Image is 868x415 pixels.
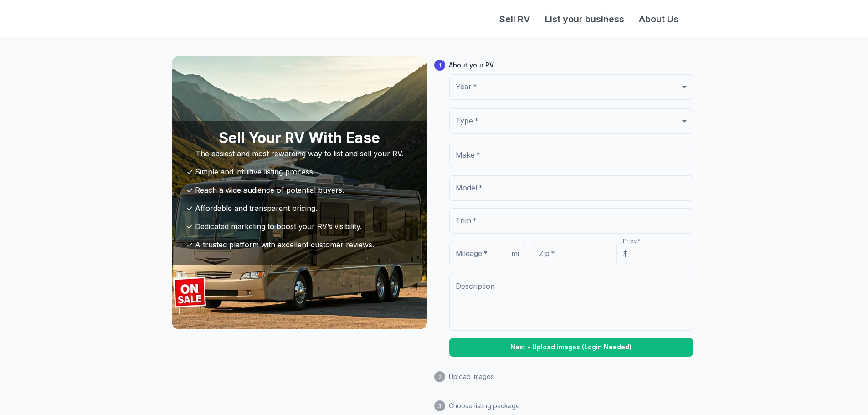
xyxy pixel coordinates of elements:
[179,236,420,254] li: ✓ A trusted platform with excellent customer reviews.
[492,12,538,26] a: Sell RV
[623,248,628,259] p: $
[438,373,441,380] text: 2
[179,199,420,217] li: ✓ Affordable and transparent pricing.
[179,128,420,148] h4: Sell Your RV With Ease
[623,237,640,245] label: Price
[538,12,632,26] a: List your business
[449,338,693,357] button: Next - Upload images (Login Needed)
[179,217,420,236] li: ✓ Dedicated marketing to boost your RV’s visibility.
[511,248,519,259] p: mi
[179,181,420,199] li: ✓ Reach a wide audience of potential buyers.
[632,12,686,26] a: About Us
[438,402,442,409] text: 3
[179,163,420,181] li: ✓ Simple and intuitive listing process.
[179,148,420,159] p: The easiest and most rewarding way to list and sell your RV.
[438,62,441,69] text: 1
[449,372,697,382] span: Upload images
[449,60,697,70] span: About your RV
[449,401,697,411] span: Choose listing package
